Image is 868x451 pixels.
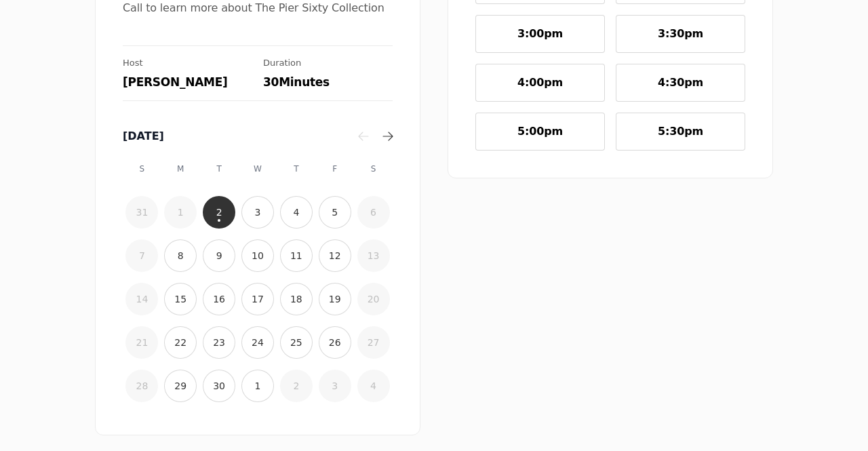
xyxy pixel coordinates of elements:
[252,336,264,349] time: 24
[280,239,313,272] button: 11
[241,196,274,229] button: 3
[216,205,222,219] time: 2
[658,124,703,139] span: 5:30pm
[329,249,341,262] time: 12
[370,205,376,219] time: 6
[658,75,703,90] span: 4:30pm
[203,239,235,272] button: 9
[290,292,302,306] time: 18
[136,292,149,306] time: 14
[213,379,225,393] time: 30
[616,113,745,151] button: 5:30pm
[332,205,338,219] time: 5
[123,128,354,144] div: [DATE]
[290,336,302,349] time: 25
[178,249,184,262] time: 8
[616,15,745,53] button: 3:30pm
[280,370,313,402] button: 2
[319,370,351,402] button: 3
[125,196,158,229] button: 31
[517,75,563,90] span: 4:00pm
[213,292,225,306] time: 16
[164,153,197,185] div: M
[329,336,341,349] time: 26
[357,153,390,185] div: S
[178,205,184,219] time: 1
[368,336,380,349] time: 27
[164,283,197,315] button: 15
[241,370,274,402] button: 1
[123,57,252,69] div: Host
[252,249,264,262] time: 10
[280,283,313,315] button: 18
[136,379,149,393] time: 28
[139,249,145,262] time: 7
[357,196,390,229] button: 6
[475,64,605,102] button: 4:00pm
[174,336,186,349] time: 22
[255,379,261,393] time: 1
[475,15,605,53] button: 3:00pm
[616,64,745,102] button: 4:30pm
[174,379,186,393] time: 29
[241,283,274,315] button: 17
[357,370,390,402] button: 4
[203,326,235,359] button: 23
[658,26,703,41] span: 3:30pm
[255,205,261,219] time: 3
[319,153,351,185] div: F
[319,239,351,272] button: 12
[203,196,235,229] button: 2
[136,205,149,219] time: 31
[475,113,605,151] button: 5:00pm
[164,370,197,402] button: 29
[216,249,222,262] time: 9
[319,196,351,229] button: 5
[203,153,235,185] div: T
[357,283,390,315] button: 20
[332,379,338,393] time: 3
[125,283,158,315] button: 14
[213,336,225,349] time: 23
[357,326,390,359] button: 27
[293,205,299,219] time: 4
[125,370,158,402] button: 28
[203,370,235,402] button: 30
[329,292,341,306] time: 19
[203,283,235,315] button: 16
[319,326,351,359] button: 26
[252,292,264,306] time: 17
[517,124,563,139] span: 5:00pm
[263,57,393,69] div: Duration
[164,326,197,359] button: 22
[125,153,158,185] div: S
[368,292,380,306] time: 20
[123,75,252,90] div: [PERSON_NAME]
[368,249,380,262] time: 13
[125,326,158,359] button: 21
[125,239,158,272] button: 7
[241,239,274,272] button: 10
[174,292,186,306] time: 15
[136,336,149,349] time: 21
[370,379,376,393] time: 4
[241,153,274,185] div: W
[164,196,197,229] button: 1
[293,379,299,393] time: 2
[319,283,351,315] button: 19
[290,249,302,262] time: 11
[241,326,274,359] button: 24
[280,326,313,359] button: 25
[263,75,393,90] div: 30 Minutes
[164,239,197,272] button: 8
[517,26,563,41] span: 3:00pm
[280,196,313,229] button: 4
[357,239,390,272] button: 13
[280,153,313,185] div: T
